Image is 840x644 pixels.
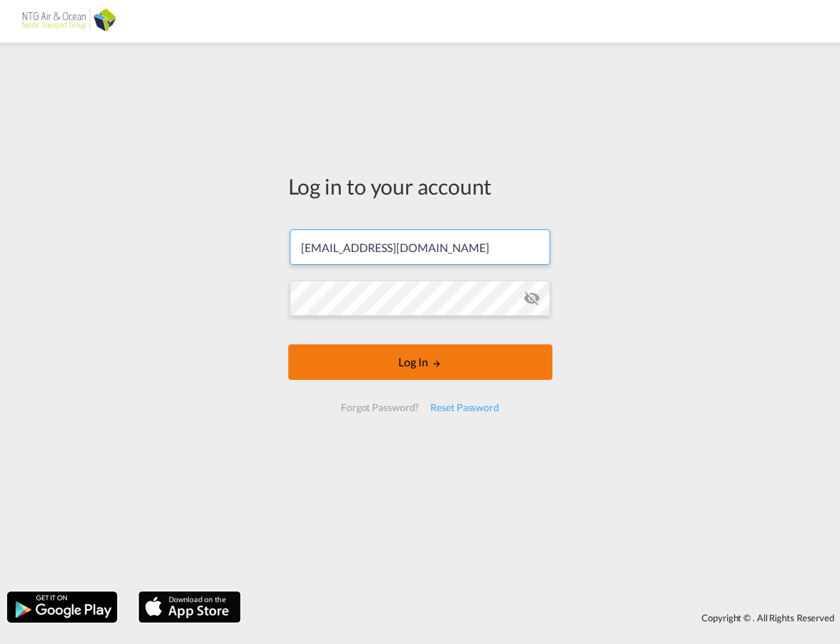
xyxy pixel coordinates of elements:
[288,171,552,201] div: Log in to your account
[288,344,552,380] button: LOGIN
[137,590,242,624] img: apple.png
[248,606,840,630] div: Copyright © . All Rights Reserved
[6,590,119,624] img: google.png
[290,229,550,265] input: Enter email/phone number
[21,6,117,38] img: af31b1c0b01f11ecbc353f8e72265e29.png
[425,395,505,420] div: Reset Password
[523,290,540,307] md-icon: icon-eye-off
[335,395,425,420] div: Forgot Password?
